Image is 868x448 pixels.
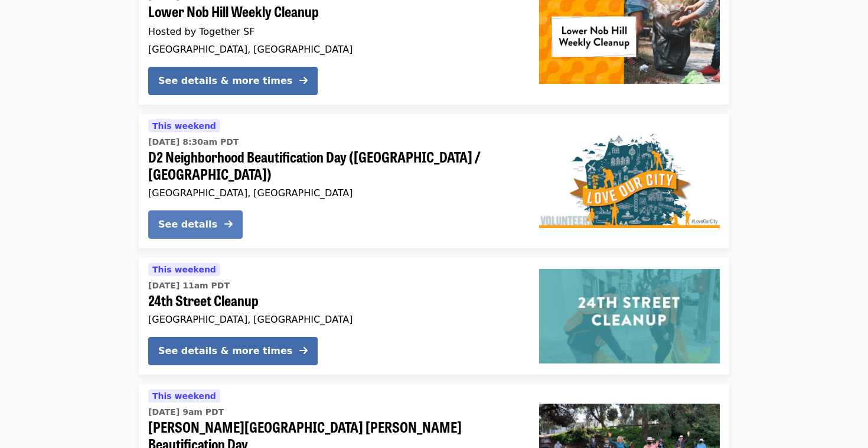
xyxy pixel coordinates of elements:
i: arrow-right icon [224,219,233,230]
span: Lower Nob Hill Weekly Cleanup [148,3,520,20]
div: [GEOGRAPHIC_DATA], [GEOGRAPHIC_DATA] [148,44,520,55]
div: [GEOGRAPHIC_DATA], [GEOGRAPHIC_DATA] [148,187,520,199]
i: arrow-right icon [299,345,308,356]
span: This weekend [152,391,216,401]
span: This weekend [152,265,216,274]
time: [DATE] 8:30am PDT [148,136,239,148]
img: 24th Street Cleanup organized by SF Public Works [539,269,720,363]
button: See details [148,210,243,239]
i: arrow-right icon [299,75,308,86]
img: D2 Neighborhood Beautification Day (Russian Hill / Fillmore) organized by SF Public Works [539,134,720,228]
div: See details & more times [158,74,292,88]
button: See details & more times [148,337,318,365]
span: D2 Neighborhood Beautification Day ([GEOGRAPHIC_DATA] / [GEOGRAPHIC_DATA]) [148,148,520,183]
a: See details for "D2 Neighborhood Beautification Day (Russian Hill / Fillmore)" [139,114,729,248]
button: See details & more times [148,67,318,95]
div: See details & more times [158,344,292,358]
span: This weekend [152,121,216,131]
div: See details [158,217,217,232]
span: 24th Street Cleanup [148,292,520,309]
time: [DATE] 11am PDT [148,280,230,292]
span: Hosted by Together SF [148,26,254,37]
a: See details for "24th Street Cleanup" [139,258,729,375]
div: [GEOGRAPHIC_DATA], [GEOGRAPHIC_DATA] [148,314,520,325]
time: [DATE] 9am PDT [148,406,224,418]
